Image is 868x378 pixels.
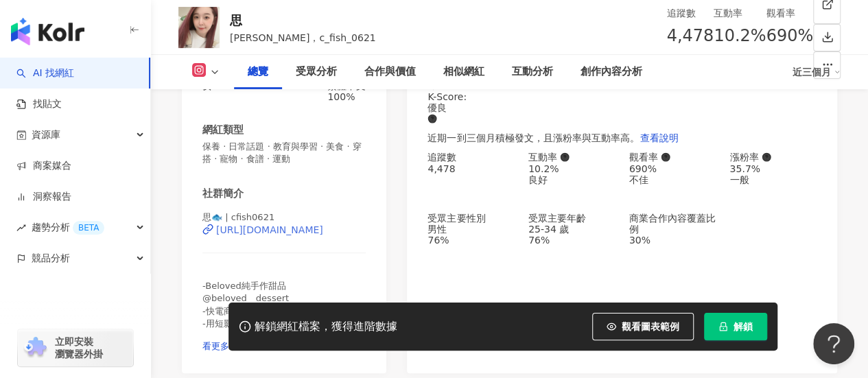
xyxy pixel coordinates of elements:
[16,67,74,80] a: searchAI 找網紅
[11,18,84,45] img: logo
[32,212,104,243] span: 趨勢分析
[793,61,841,83] div: 近三個月
[629,235,716,246] div: 30%
[629,152,716,163] div: 觀看率
[629,163,716,174] div: 690%
[178,7,220,48] img: KOL Avatar
[704,313,767,340] button: 解鎖
[16,97,62,111] a: 找貼文
[230,12,376,29] div: 思
[766,23,813,49] span: 690%
[230,32,376,43] span: [PERSON_NAME]，c_fish_0621
[718,322,728,331] span: lock
[202,341,229,351] span: 看更多
[16,190,71,204] a: 洞察報告
[766,5,813,21] div: 觀看率
[714,23,766,49] span: 10.2%
[202,281,360,329] span: -Beloved純手作甜品 @beloved__dessert -快電商百萬核心⚡️ -用短影音教大家做蛋糕的甜點小闆娘🍪
[427,224,515,235] div: 男性
[729,163,817,174] div: 35.7%
[427,235,515,246] div: 76%
[528,213,615,224] div: 受眾主要年齡
[364,64,416,80] div: 合作與價值
[32,119,60,150] span: 資源庫
[427,163,515,174] div: 4,478
[622,321,679,332] span: 觀看圖表範例
[443,64,484,80] div: 相似網紅
[528,152,615,163] div: 互動率
[16,159,71,173] a: 商案媒合
[427,91,817,124] div: K-Score :
[296,64,337,80] div: 受眾分析
[327,91,355,102] span: 100%
[729,152,817,163] div: 漲粉率
[629,213,716,235] div: 商業合作內容覆蓋比例
[22,337,49,359] img: chrome extension
[73,221,104,235] div: BETA
[32,243,70,274] span: 競品分析
[512,64,553,80] div: 互動分析
[248,64,268,80] div: 總覽
[629,174,716,185] div: 不佳
[202,224,366,236] a: [URL][DOMAIN_NAME]
[216,224,323,235] div: [URL][DOMAIN_NAME]
[714,5,766,21] div: 互動率
[55,335,103,360] span: 立即安裝 瀏覽器外掛
[528,235,615,246] div: 76%
[592,313,694,340] button: 觀看圖表範例
[580,64,642,80] div: 創作內容分析
[427,152,515,163] div: 追蹤數
[666,26,714,45] span: 4,478
[202,212,274,222] span: 思🐟 | cfish0621
[202,123,244,137] div: 網紅類型
[202,141,366,165] span: 保養 · 日常話題 · 教育與學習 · 美食 · 穿搭 · 寵物 · 食譜 · 運動
[255,320,397,334] div: 解鎖網紅檔案，獲得進階數據
[427,124,817,152] div: 近期一到三個月積極發文，且漲粉率與互動率高。
[18,329,133,366] a: chrome extension立即安裝 瀏覽器外掛
[666,5,714,21] div: 追蹤數
[640,132,678,143] span: 查看說明
[528,174,615,185] div: 良好
[734,321,753,332] span: 解鎖
[202,187,244,201] div: 社群簡介
[427,213,515,224] div: 受眾主要性別
[427,102,817,113] div: 優良
[528,163,615,174] div: 10.2%
[639,124,679,152] button: 查看說明
[729,174,817,185] div: 一般
[528,224,615,235] div: 25-34 歲
[16,223,26,233] span: rise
